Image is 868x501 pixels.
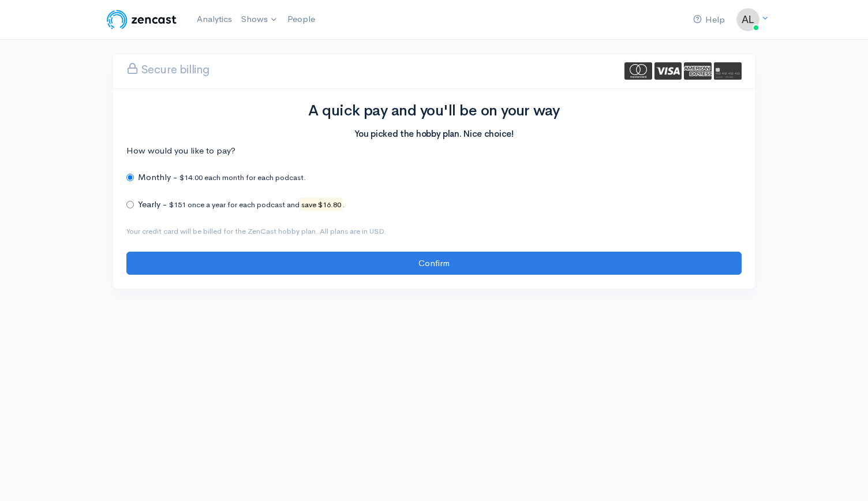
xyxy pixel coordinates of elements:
[237,7,283,32] a: Shows
[179,173,306,182] small: $14.00 each month for each podcast.
[300,198,342,211] mark: save $16.80
[126,252,742,275] input: Confirm
[684,62,712,80] img: amex.svg
[105,8,178,31] img: ZenCast Logo
[192,7,237,32] a: Analytics
[126,144,235,158] label: How would you like to pay?
[126,103,742,119] h1: A quick pay and you'll be on your way
[736,8,759,31] img: ...
[169,198,345,211] small: $151 once a year for each podcast and .
[689,8,729,32] a: Help
[126,129,742,139] h4: You picked the hobby plan. Nice choice!
[714,62,742,80] img: default.svg
[624,62,652,80] img: mastercard.svg
[126,55,209,76] h2: Secure billing
[283,7,320,32] a: People
[138,198,167,211] label: Yearly -
[138,171,177,184] label: Monthly -
[654,62,682,80] img: visa.svg
[126,226,386,236] small: Your credit card will be billed for the ZenCast hobby plan. All plans are in USD.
